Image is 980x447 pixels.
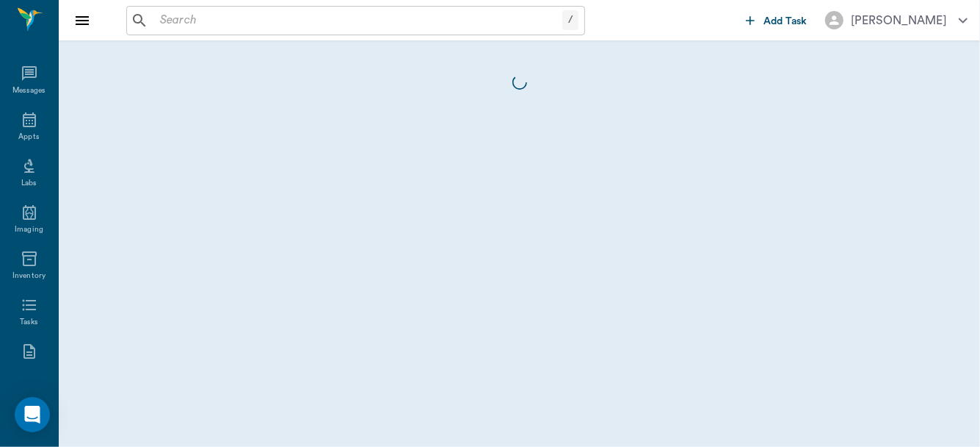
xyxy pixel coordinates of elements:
[851,12,947,29] div: [PERSON_NAME]
[740,7,813,34] button: Add Task
[813,7,979,34] button: [PERSON_NAME]
[15,397,50,432] div: Open Intercom Messenger
[68,6,97,35] button: Close drawer
[154,10,562,31] input: Search
[12,85,46,96] div: Messages
[562,10,578,30] div: /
